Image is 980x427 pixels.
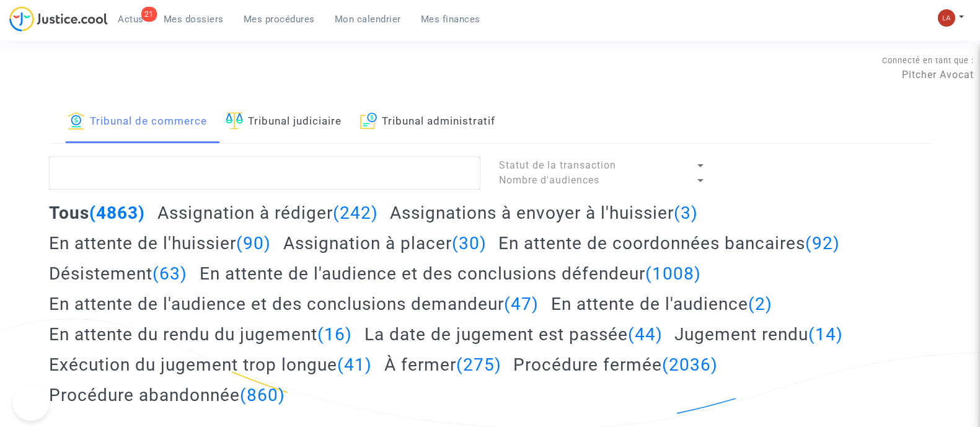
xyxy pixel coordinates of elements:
h2: Assignations à envoyer à l'huissier [390,202,698,224]
a: Tribunal de commerce [68,101,207,143]
span: Connecté en tant que : [882,56,974,65]
span: (242) [333,203,378,223]
h2: En attente du rendu du jugement [49,324,352,345]
span: Statut de la transaction [499,159,616,171]
a: Mes finances [411,10,490,29]
span: (275) [456,354,501,375]
h2: À fermer [384,354,501,376]
img: icon-banque.svg [68,112,85,130]
h2: En attente de l'audience et des conclusions demandeur [49,293,539,315]
span: (44) [628,324,663,345]
span: (14) [808,324,843,345]
h2: En attente de l'audience [551,293,772,315]
a: Tribunal judiciaire [226,101,342,143]
a: Mes dossiers [154,10,234,29]
span: (4863) [89,203,145,223]
span: (41) [337,354,372,375]
h2: Tous [49,202,145,224]
h2: Exécution du jugement trop longue [49,354,372,376]
div: 21 [141,7,157,22]
img: icon-archive.svg [360,112,377,130]
a: Mon calendrier [325,10,411,29]
span: Actus [118,14,144,25]
span: Mes procédures [244,14,315,25]
span: (47) [504,294,539,314]
h2: Procédure abandonnée [49,384,285,406]
h2: En attente de coordonnées bancaires [498,232,840,254]
img: 3f9b7d9779f7b0ffc2b90d026f0682a9 [938,9,955,27]
h2: Désistement [49,263,187,284]
img: icon-faciliter-sm.svg [226,112,243,130]
span: (2) [748,294,772,314]
h2: En attente de l'audience et des conclusions défendeur [200,263,701,284]
h2: Jugement rendu [674,324,843,345]
span: (2036) [662,354,718,375]
a: 21Actus [108,10,154,29]
h2: En attente de l'huissier [49,232,271,254]
span: (1008) [645,263,701,284]
span: (16) [317,324,352,345]
span: Mes dossiers [164,14,224,25]
span: Mes finances [421,14,480,25]
h2: Assignation à rédiger [157,202,378,224]
iframe: Help Scout Beacon - Open [12,384,50,421]
span: Mon calendrier [335,14,401,25]
a: Tribunal administratif [360,101,495,143]
h2: Procédure fermée [513,354,718,376]
h2: La date de jugement est passée [364,324,663,345]
span: (30) [452,233,487,253]
span: (3) [674,203,698,223]
h2: Assignation à placer [283,232,487,254]
span: Nombre d'audiences [499,174,599,186]
span: (860) [240,385,285,405]
span: (92) [805,233,840,253]
img: jc-logo.svg [9,6,108,32]
span: (63) [152,263,187,284]
span: (90) [236,233,271,253]
a: Mes procédures [234,10,325,29]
